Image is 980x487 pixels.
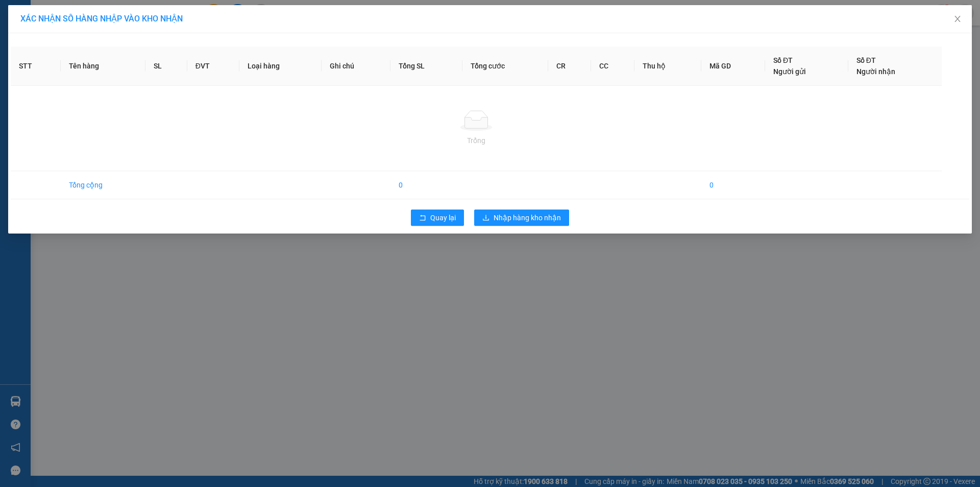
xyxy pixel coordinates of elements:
th: ĐVT [187,47,239,86]
button: downloadNhập hàng kho nhận [474,210,569,226]
div: Trống [19,135,934,146]
span: Gửi: [9,10,24,20]
th: Thu hộ [634,47,701,86]
div: 0972885307 [97,45,180,60]
th: CR [548,47,592,86]
span: Nhận: [97,10,122,20]
span: Quay lại [430,212,456,223]
span: XÁC NHẬN SỐ HÀNG NHẬP VÀO KHO NHẬN [20,14,183,24]
button: Close [943,5,972,34]
td: 0 [701,171,765,199]
div: 40.000 [96,66,181,80]
span: Người gửi [773,67,806,76]
span: download [482,214,489,222]
span: Nhập hàng kho nhận [494,212,561,223]
div: 0376612400 [9,45,90,60]
th: Tổng SL [390,47,462,86]
div: BÉ MY PT [97,33,180,45]
div: ANH LỘC [9,33,90,45]
th: Ghi chú [322,47,391,86]
span: Người nhận [856,67,895,76]
th: Loại hàng [239,47,322,86]
th: CC [591,47,634,86]
th: Tên hàng [61,47,145,86]
td: 0 [390,171,462,199]
div: VP [PERSON_NAME] [9,9,90,33]
th: Mã GD [701,47,765,86]
div: VP [PERSON_NAME] [97,9,180,33]
button: rollbackQuay lại [411,210,464,226]
span: close [953,15,962,23]
span: Số ĐT [856,56,876,64]
span: rollback [419,214,426,222]
th: SL [145,47,187,86]
th: STT [11,47,61,86]
span: CC : [96,68,110,79]
th: Tổng cước [462,47,548,86]
td: Tổng cộng [61,171,145,199]
span: Số ĐT [773,56,793,64]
